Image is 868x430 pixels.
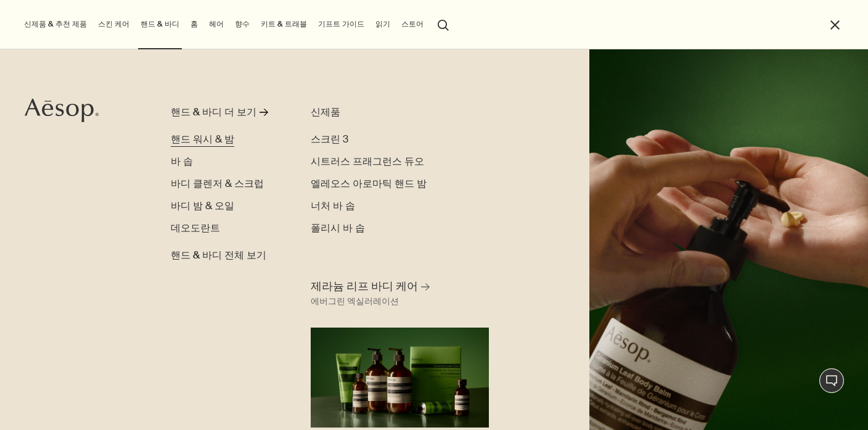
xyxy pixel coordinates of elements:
span: 핸드 워시 & 밤 [171,133,234,146]
a: 데오도란트 [171,221,220,236]
a: 키트 & 트래블 [258,17,309,32]
a: 엘레오스 아로마틱 핸드 밤 [311,176,427,191]
a: 바디 밤 & 오일 [171,199,234,213]
span: 엘레오스 아로마틱 핸드 밤 [311,177,427,190]
button: 신제품 & 추천 제품 [22,17,89,32]
span: 핸드 & 바디 전체 보기 [171,248,266,263]
a: 바디 클렌저 & 스크럽 [171,176,264,191]
img: A hand holding the pump dispensing Geranium Leaf Body Balm on to hand. [589,49,868,430]
a: 핸드 & 바디 더 보기 [171,105,285,125]
a: 시트러스 프래그런스 듀오 [311,154,424,169]
svg: Aesop [25,98,99,123]
span: 시트러스 프래그런스 듀오 [311,155,424,168]
a: 헤어 [207,17,226,32]
span: 폴리시 바 솝 [311,221,365,234]
a: 스킨 케어 [96,17,132,32]
a: 핸드 & 바디 전체 보기 [171,243,266,263]
a: 스크린 3 [311,132,348,147]
span: 바디 밤 & 오일 [171,199,234,212]
a: Aesop [22,95,102,129]
span: 제라늄 리프 바디 케어 [311,279,418,294]
a: 읽기 [373,17,393,32]
span: 바 솝 [171,155,193,168]
button: 메뉴 닫기 [828,18,842,32]
div: 핸드 & 바디 더 보기 [171,105,256,120]
span: 바디 클렌저 & 스크럽 [171,177,264,190]
a: 홈 [188,17,200,32]
div: 신제품 [311,105,450,120]
button: 스토어 [399,17,426,32]
a: 향수 [232,17,252,32]
a: 핸드 워시 & 밤 [171,132,234,147]
span: 너처 바 솝 [311,199,355,212]
a: 바 솝 [171,154,193,169]
a: 너처 바 솝 [311,199,355,213]
span: 데오도란트 [171,221,220,234]
a: 제라늄 리프 바디 케어 에버그린 엑실러레이션Full range of Geranium Leaf products displaying against a green background. [308,276,492,428]
a: 핸드 & 바디 [138,17,182,32]
div: 에버그린 엑실러레이션 [311,294,399,309]
a: 폴리시 바 솝 [311,221,365,236]
button: 검색창 열기 [432,12,454,36]
a: 기프트 가이드 [316,17,367,32]
span: 스크린 3 [311,133,348,146]
button: 1:1 채팅 상담 [819,368,844,393]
